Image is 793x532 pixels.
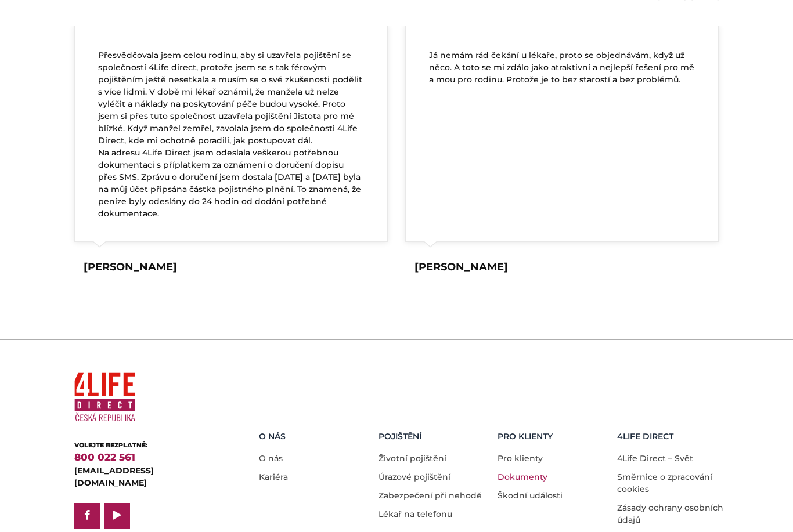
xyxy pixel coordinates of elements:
[617,453,693,464] a: 4Life Direct – Svět
[84,259,177,275] div: [PERSON_NAME]
[617,502,723,525] a: Zásady ochrany osobních údajů
[74,440,222,450] div: VOLEJTE BEZPLATNĚ:
[498,490,563,501] a: Škodní události
[98,49,364,220] p: Přesvědčovala jsem celou rodinu, aby si uzavřela pojištění se společností 4Life direct, protože j...
[429,49,695,86] p: Já nemám rád čekání u lékaře, proto se objednávám, když už něco. A toto se mi zdálo jako atraktiv...
[74,465,154,488] a: [EMAIL_ADDRESS][DOMAIN_NAME]
[74,451,135,463] a: 800 022 561
[379,509,452,519] a: Lékař na telefonu
[498,453,543,464] a: Pro klienty
[379,432,489,441] h5: Pojištění
[259,472,288,482] a: Kariéra
[498,472,547,482] a: Dokumenty
[498,432,608,441] h5: Pro Klienty
[414,259,508,275] div: [PERSON_NAME]
[379,453,446,464] a: Životní pojištění
[617,432,728,441] h5: 4LIFE DIRECT
[259,432,370,441] h5: O nás
[259,453,283,464] a: O nás
[379,472,450,482] a: Úrazové pojištění
[379,490,482,501] a: Zabezpečení při nehodě
[617,472,712,494] a: Směrnice o zpracování cookies
[74,368,135,426] img: 4Life Direct Česká republika logo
